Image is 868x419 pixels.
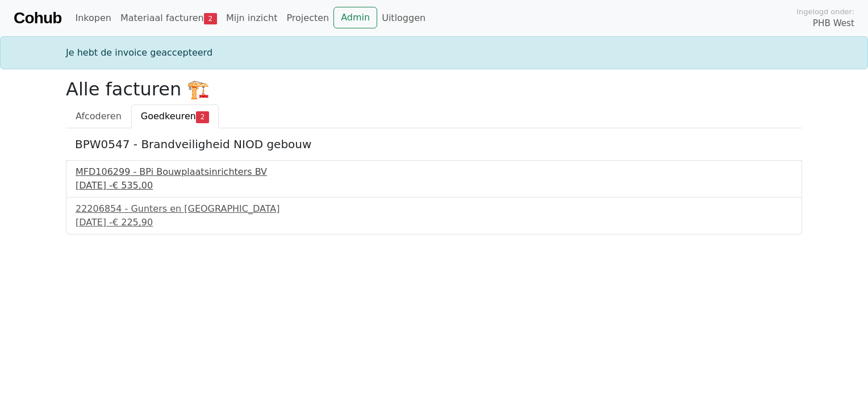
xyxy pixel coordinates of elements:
[796,6,854,17] span: Ingelogd onder:
[222,7,282,30] a: Mijn inzicht
[377,7,430,30] a: Uitloggen
[66,78,802,100] h2: Alle facturen 🏗️
[131,104,219,128] a: Goedkeuren2
[76,202,792,216] div: 22206854 - Gunters en [GEOGRAPHIC_DATA]
[282,7,333,30] a: Projecten
[59,46,809,60] div: Je hebt de invoice geaccepteerd
[76,216,792,229] div: [DATE] -
[75,137,793,151] h5: BPW0547 - Brandveiligheid NIOD gebouw
[112,217,153,228] span: € 225,90
[66,104,131,128] a: Afcoderen
[813,17,854,30] span: PHB West
[76,202,792,229] a: 22206854 - Gunters en [GEOGRAPHIC_DATA][DATE] -€ 225,90
[76,165,792,192] a: MFD106299 - BPi Bouwplaatsinrichters BV[DATE] -€ 535,00
[204,13,217,24] span: 2
[116,7,222,30] a: Materiaal facturen2
[70,7,115,30] a: Inkopen
[333,7,377,28] a: Admin
[112,180,153,191] span: € 535,00
[196,111,209,123] span: 2
[76,165,792,179] div: MFD106299 - BPi Bouwplaatsinrichters BV
[141,111,196,121] span: Goedkeuren
[14,5,61,32] a: Cohub
[76,111,122,121] span: Afcoderen
[76,179,792,192] div: [DATE] -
